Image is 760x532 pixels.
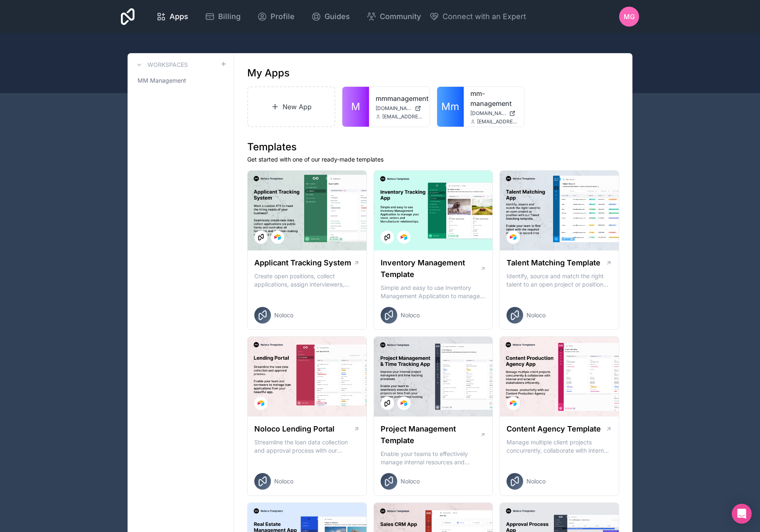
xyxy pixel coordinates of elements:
[526,311,546,319] span: Noloco
[381,423,480,446] h1: Project Management Template
[170,11,188,22] span: Apps
[376,105,411,112] span: [DOMAIN_NAME]
[198,7,247,26] a: Billing
[441,100,459,113] span: Mm
[507,438,612,455] p: Manage multiple client projects concurrently, collaborate with internal and external stakeholders...
[381,450,486,466] p: Enable your teams to effectively manage internal resources and execute client projects on time.
[254,423,334,435] h1: Noloco Lending Portal
[376,93,423,103] a: mmmanagement
[477,118,518,125] span: [EMAIL_ADDRESS][DOMAIN_NAME]
[443,11,526,22] span: Connect with an Expert
[510,400,517,407] img: Airtable Logo
[732,504,752,524] div: Open Intercom Messenger
[470,110,506,117] span: [DOMAIN_NAME]
[507,257,600,269] h1: Talent Matching Template
[437,87,464,127] a: Mm
[351,100,360,113] span: M
[274,311,293,319] span: Noloco
[258,400,264,407] img: Airtable Logo
[380,11,421,22] span: Community
[274,234,281,240] img: Airtable Logo
[401,234,407,240] img: Airtable Logo
[271,11,295,22] span: Profile
[510,234,517,240] img: Airtable Logo
[134,73,227,88] a: MM Management
[254,438,360,455] p: Streamline the loan data collection and approval process with our Lending Portal template.
[150,7,195,26] a: Apps
[401,311,420,319] span: Noloco
[342,87,369,127] a: M
[134,60,188,70] a: Workspaces
[381,284,486,300] p: Simple and easy to use Inventory Management Application to manage your stock, orders and Manufact...
[507,423,601,435] h1: Content Agency Template
[247,66,290,80] h1: My Apps
[382,113,423,120] span: [EMAIL_ADDRESS][DOMAIN_NAME]
[376,105,423,112] a: [DOMAIN_NAME]
[470,110,518,117] a: [DOMAIN_NAME]
[429,11,526,22] button: Connect with an Expert
[507,272,612,289] p: Identify, source and match the right talent to an open project or position with our Talent Matchi...
[274,477,293,485] span: Noloco
[381,257,480,280] h1: Inventory Management Template
[401,400,407,407] img: Airtable Logo
[148,61,188,69] h3: Workspaces
[247,140,619,154] h1: Templates
[526,477,546,485] span: Noloco
[360,7,428,26] a: Community
[325,11,350,22] span: Guides
[247,86,335,127] a: New App
[470,88,518,108] a: mm-management
[247,155,619,164] p: Get started with one of our ready-made templates
[138,76,186,85] span: MM Management
[305,7,357,26] a: Guides
[624,12,635,22] span: MG
[254,257,351,269] h1: Applicant Tracking System
[401,477,420,485] span: Noloco
[254,272,360,289] p: Create open positions, collect applications, assign interviewers, centralise candidate feedback a...
[218,11,241,22] span: Billing
[251,7,301,26] a: Profile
